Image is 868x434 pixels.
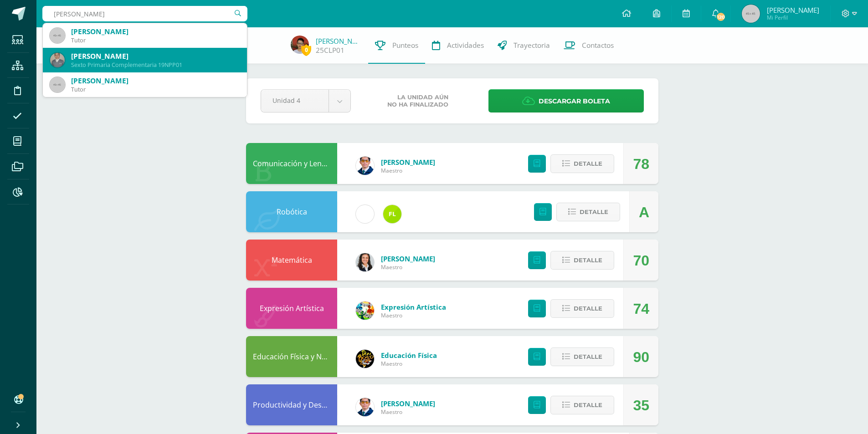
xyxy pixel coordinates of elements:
[71,76,240,86] div: [PERSON_NAME]
[574,252,602,269] span: Detalle
[550,299,614,318] button: Detalle
[71,36,240,44] div: Tutor
[71,27,240,36] div: [PERSON_NAME]
[50,28,65,43] img: 45x45
[425,27,491,64] a: Actividades
[387,94,448,108] span: La unidad aún no ha finalizado
[716,12,726,22] span: 120
[260,303,324,313] a: Expresión Artística
[246,240,337,281] div: Matemática
[539,90,610,112] span: Descargar boleta
[491,27,557,64] a: Trayectoria
[71,86,240,93] div: Tutor
[71,51,240,61] div: [PERSON_NAME]
[574,397,602,414] span: Detalle
[767,14,819,21] span: Mi Perfil
[574,155,602,172] span: Detalle
[272,90,317,111] span: Unidad 4
[556,203,620,221] button: Detalle
[550,251,614,270] button: Detalle
[633,337,649,378] div: 90
[488,89,644,112] a: Descargar boleta
[633,385,649,426] div: 35
[356,157,374,175] img: 059ccfba660c78d33e1d6e9d5a6a4bb6.png
[253,400,345,410] a: Productividad y Desarrollo
[381,360,437,368] span: Maestro
[381,158,435,167] a: [PERSON_NAME]
[356,350,374,368] img: eda3c0d1caa5ac1a520cf0290d7c6ae4.png
[291,36,309,54] img: 20561eb32a67e8c59a363c3850295678.png
[381,263,435,271] span: Maestro
[550,347,614,366] button: Detalle
[246,288,337,329] div: Expresión Artística
[253,352,347,362] a: Educación Física y Natación
[381,408,435,416] span: Maestro
[246,336,337,377] div: Educación Física y Natación
[246,191,337,232] div: Robótica
[71,61,240,69] div: Sexto Primaria Complementaria 19NPP01
[381,351,437,360] a: Educación Física
[301,44,311,56] span: 0
[272,255,312,265] a: Matemática
[580,204,608,220] span: Detalle
[633,288,649,329] div: 74
[514,41,550,50] span: Trayectoria
[356,253,374,271] img: b15e54589cdbd448c33dd63f135c9987.png
[381,167,435,174] span: Maestro
[742,5,760,23] img: 45x45
[246,384,337,425] div: Productividad y Desarrollo
[50,77,65,92] img: 45x45
[42,6,247,21] input: Busca un usuario...
[447,41,484,50] span: Actividades
[50,53,65,67] img: 4e1bb3470f72e38b201560e86607c700.png
[767,5,819,15] span: [PERSON_NAME]
[633,143,649,184] div: 78
[356,301,374,320] img: 159e24a6ecedfdf8f489544946a573f0.png
[356,205,374,223] img: cae4b36d6049cd6b8500bd0f72497672.png
[639,192,649,233] div: A
[381,302,446,311] a: Expresión Artística
[277,207,307,217] a: Robótica
[550,154,614,173] button: Detalle
[261,90,350,112] a: Unidad 4
[253,158,352,168] a: Comunicación y Lenguaje L.1
[392,41,418,50] span: Punteos
[316,36,361,46] a: [PERSON_NAME]
[368,27,425,64] a: Punteos
[383,205,401,223] img: d6c3c6168549c828b01e81933f68206c.png
[381,311,446,319] span: Maestro
[574,348,602,365] span: Detalle
[557,27,621,64] a: Contactos
[574,300,602,317] span: Detalle
[550,396,614,414] button: Detalle
[246,143,337,184] div: Comunicación y Lenguaje L.1
[381,399,435,408] a: [PERSON_NAME]
[381,254,435,263] a: [PERSON_NAME]
[356,398,374,416] img: 059ccfba660c78d33e1d6e9d5a6a4bb6.png
[316,46,344,55] a: 25CLP01
[582,41,614,50] span: Contactos
[633,240,649,281] div: 70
